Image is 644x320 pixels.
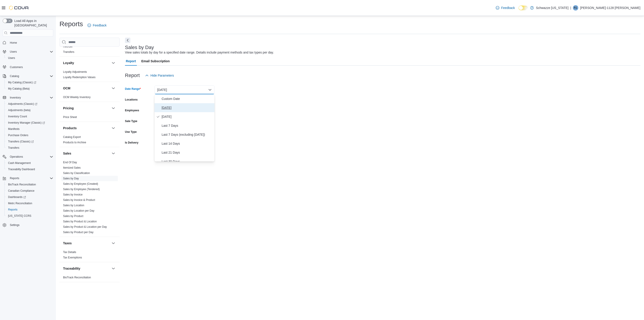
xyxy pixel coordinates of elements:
[4,107,55,113] button: Adjustments (beta)
[4,200,55,206] button: Metrc Reconciliation
[63,151,71,156] h3: Sales
[4,194,55,200] a: Dashboards
[63,61,74,65] h3: Loyalty
[8,127,19,131] span: Manifests
[1,94,55,101] button: Inventory
[4,120,55,126] a: Inventory Manager (Classic)
[63,45,73,48] span: Reorder
[8,146,19,150] span: Transfers
[8,95,53,100] span: Inventory
[1,39,55,46] button: Home
[63,115,77,119] span: Price Sheet
[8,183,36,186] span: BioTrack Reconciliation
[8,195,26,199] span: Dashboards
[63,106,110,110] button: Pricing
[63,95,91,99] span: OCM Weekly Inventory
[6,133,30,138] a: Purchase Orders
[6,80,38,85] a: My Catalog (Classic)
[63,182,98,185] a: Sales by Employee (Created)
[6,188,36,193] a: Canadian Compliance
[125,73,140,78] h3: Report
[8,133,28,137] span: Purchase Orders
[125,38,130,43] button: Next
[63,231,93,234] a: Sales by Product per Day
[8,49,19,54] button: Users
[111,151,116,156] button: Sales
[6,213,33,219] a: [US_STATE] CCRS
[6,107,53,113] span: Adjustments (beta)
[63,198,95,202] span: Sales by Invoice & Product
[63,241,110,245] button: Taxes
[6,207,19,212] a: Reports
[1,154,55,160] button: Operations
[4,166,55,172] button: Traceabilty Dashboard
[125,119,137,123] label: Sale Type
[1,222,55,228] button: Settings
[8,56,15,60] span: Users
[6,145,53,150] span: Transfers
[6,207,53,212] span: Reports
[162,105,213,110] span: [DATE]
[63,193,83,196] a: Sales by Invoice
[63,86,110,90] button: OCM
[1,73,55,79] button: Catalog
[63,256,82,259] span: Tax Exemptions
[4,79,55,86] a: My Catalog (Classic)
[162,96,213,101] span: Custom Date
[63,204,84,207] a: Sales by Location
[6,160,53,166] span: Cash Management
[6,213,53,219] span: Washington CCRS
[8,176,21,181] button: Reports
[162,114,213,119] span: [DATE]
[4,206,55,213] button: Reports
[9,6,29,10] img: Cova
[4,145,55,151] button: Transfers
[93,23,106,28] span: Feedback
[63,135,81,139] span: Catalog Export
[63,177,79,180] span: Sales by Day
[59,19,83,28] h1: Reports
[6,188,53,193] span: Canadian Compliance
[6,133,53,138] span: Purchase Orders
[162,159,213,164] span: Last 30 Days
[8,102,37,106] span: Adjustments (Classic)
[63,209,94,213] span: Sales by Location per Day
[125,130,137,134] label: Use Type
[63,220,97,223] span: Sales by Product & Location
[1,64,55,70] button: Customers
[6,182,53,187] span: BioTrack Reconciliation
[536,5,569,11] p: Schwazze [US_STATE]
[63,171,90,175] span: Sales by Classification
[10,65,23,69] span: Customers
[111,266,116,271] button: Traceability
[4,126,55,132] button: Manifests
[501,6,515,10] span: Feedback
[8,154,53,159] span: Operations
[125,45,154,50] h3: Sales by Day
[63,220,97,223] a: Sales by Product & Location
[8,121,45,125] span: Inventory Manager (Classic)
[6,86,53,91] span: My Catalog (Beta)
[59,160,120,237] div: Sales
[125,50,274,55] div: View sales totals by day for a specified date range. Details include payment methods and tax type...
[63,193,83,196] span: Sales by Invoice
[4,113,55,120] button: Inventory Count
[8,108,31,112] span: Adjustments (beta)
[8,222,53,228] span: Settings
[125,87,141,91] label: Date Range
[63,251,76,254] a: Tax Details
[10,41,17,45] span: Home
[111,60,116,66] button: Loyalty
[6,194,53,200] span: Dashboards
[8,73,21,79] button: Catalog
[6,114,53,119] span: Inventory Count
[10,50,17,54] span: Users
[6,201,34,206] a: Metrc Reconciliation
[6,167,53,172] span: Traceabilty Dashboard
[63,266,80,271] h3: Traceability
[4,138,55,145] a: Transfers (Classic)
[63,45,73,48] a: Reorder
[13,19,53,28] span: Load All Apps in [GEOGRAPHIC_DATA]
[8,154,25,159] button: Operations
[570,5,571,11] p: |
